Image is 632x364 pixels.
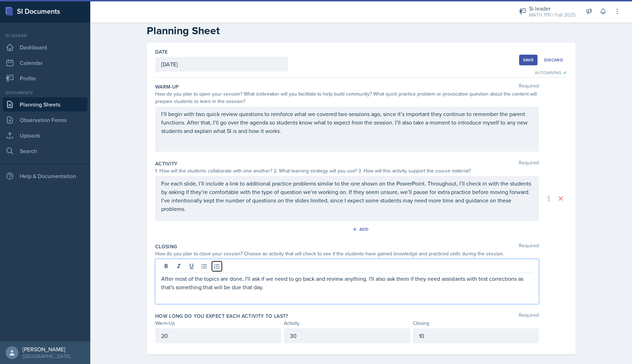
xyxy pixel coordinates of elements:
label: Activity [155,160,178,167]
a: Planning Sheets [3,97,87,111]
a: Calendar [3,56,87,70]
p: 30 [290,332,404,340]
div: Documents [3,90,87,96]
span: Required [519,243,539,250]
label: How long do you expect each activity to last? [155,313,288,320]
button: Add [350,224,373,235]
div: Closing [413,320,539,327]
p: For each slide, I’ll include a link to additional practice problems similar to the one shown on t... [161,179,533,213]
a: Observation Forms [3,113,87,127]
div: Help & Documentation [3,169,87,183]
div: [GEOGRAPHIC_DATA] [23,353,70,360]
div: How do you plan to close your session? Choose an activity that will check to see if the students ... [155,250,539,257]
div: Warm-Up [155,320,281,327]
div: Autosaving [535,69,567,76]
span: Required [519,83,539,90]
h2: Planning Sheet [147,24,576,37]
a: Profile [3,71,87,85]
div: Add [354,226,369,232]
div: MATH 1111 / Fall 2025 [529,11,576,19]
div: [PERSON_NAME] [23,346,70,353]
p: 20 [161,332,275,340]
a: Uploads [3,128,87,142]
div: Save [523,57,534,63]
button: Save [519,55,537,65]
label: Date [155,48,168,55]
label: Warm-Up [155,83,179,90]
div: Discard [544,57,563,63]
p: I’ll begin with two quick review questions to reinforce what we covered two sessions ago, since i... [161,110,533,135]
div: 1. How will the students collaborate with one another? 2. What learning strategy will you use? 3.... [155,167,539,175]
p: 10 [419,332,533,340]
div: How do you plan to open your session? What icebreaker will you facilitate to help build community... [155,90,539,105]
label: Closing [155,243,177,250]
button: Discard [540,55,567,65]
a: Search [3,144,87,158]
div: Si leader [529,4,576,13]
p: After most of the topics are done, I'll ask if we need to go back and review anything. I'll also ... [161,274,533,291]
span: Required [519,313,539,320]
div: Activity [284,320,410,327]
div: Si leader [3,32,87,39]
a: Dashboard [3,40,87,54]
span: Required [519,160,539,167]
